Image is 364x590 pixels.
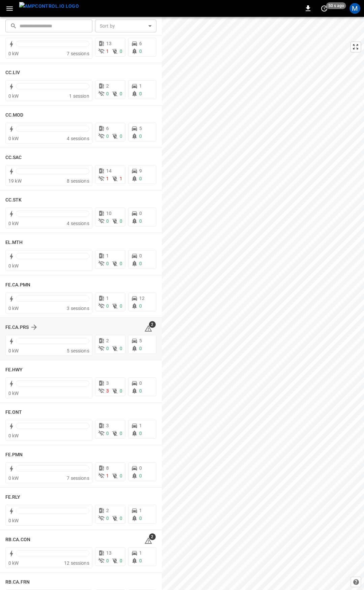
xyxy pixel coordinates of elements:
[67,51,89,56] span: 7 sessions
[139,558,142,563] span: 0
[106,49,109,54] span: 1
[5,366,23,374] h6: FE.HWY
[8,178,22,184] span: 19 kW
[19,2,79,10] img: ampcontrol.io logo
[106,91,109,96] span: 0
[120,346,122,351] span: 0
[5,69,20,76] h6: CC.LIV
[5,324,29,331] h6: FE.CA.PRS
[106,176,109,181] span: 1
[139,253,142,258] span: 0
[67,475,89,481] span: 7 sessions
[139,423,142,428] span: 1
[139,303,142,309] span: 0
[139,41,142,46] span: 6
[106,550,112,556] span: 13
[106,253,109,258] span: 1
[8,136,19,141] span: 0 kW
[106,41,112,46] span: 13
[139,388,142,394] span: 0
[8,433,19,438] span: 0 kW
[139,261,142,266] span: 0
[8,475,19,481] span: 0 kW
[120,558,122,563] span: 0
[120,431,122,436] span: 0
[106,423,109,428] span: 3
[8,263,19,269] span: 0 kW
[5,451,23,459] h6: FE.PMN
[106,558,109,563] span: 0
[8,51,19,56] span: 0 kW
[106,508,109,513] span: 2
[139,516,142,521] span: 0
[106,133,109,139] span: 0
[139,49,142,54] span: 0
[139,473,142,478] span: 0
[139,508,142,513] span: 1
[69,93,89,99] span: 1 session
[139,218,142,224] span: 0
[149,321,156,328] span: 2
[106,303,109,309] span: 0
[106,388,109,394] span: 3
[5,281,30,289] h6: FE.CA.PMN
[350,3,360,14] div: profile-icon
[120,261,122,266] span: 0
[120,49,122,54] span: 0
[5,409,22,416] h6: FE.ONT
[120,303,122,309] span: 0
[106,465,109,471] span: 8
[106,218,109,224] span: 0
[106,380,109,386] span: 3
[106,168,112,174] span: 14
[106,516,109,521] span: 0
[5,239,23,246] h6: EL.MTH
[106,296,109,301] span: 1
[106,346,109,351] span: 0
[120,133,122,139] span: 0
[319,3,330,14] button: set refresh interval
[8,93,19,99] span: 0 kW
[139,346,142,351] span: 0
[149,533,156,540] span: 2
[120,473,122,478] span: 0
[5,154,22,161] h6: CC.SAC
[120,388,122,394] span: 0
[5,579,30,586] h6: RB.CA.FRN
[8,391,19,396] span: 0 kW
[106,473,109,478] span: 1
[162,17,364,590] canvas: Map
[64,560,89,566] span: 12 sessions
[67,221,89,226] span: 4 sessions
[8,518,19,523] span: 0 kW
[67,306,89,311] span: 3 sessions
[139,338,142,343] span: 5
[139,431,142,436] span: 0
[106,338,109,343] span: 2
[67,348,89,353] span: 5 sessions
[120,218,122,224] span: 0
[106,83,109,89] span: 2
[5,196,22,204] h6: CC.STK
[106,126,109,131] span: 6
[5,536,30,544] h6: RB.CA.CON
[139,550,142,556] span: 1
[139,168,142,174] span: 9
[139,83,142,89] span: 1
[67,136,89,141] span: 4 sessions
[8,306,19,311] span: 0 kW
[139,380,142,386] span: 0
[67,178,89,184] span: 8 sessions
[139,91,142,96] span: 0
[106,211,112,216] span: 10
[139,465,142,471] span: 0
[5,112,24,119] h6: CC.MOD
[5,494,21,501] h6: FE.RLY
[106,431,109,436] span: 0
[120,91,122,96] span: 0
[326,2,346,9] span: 50 s ago
[8,348,19,353] span: 0 kW
[8,560,19,566] span: 0 kW
[106,261,109,266] span: 0
[139,133,142,139] span: 0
